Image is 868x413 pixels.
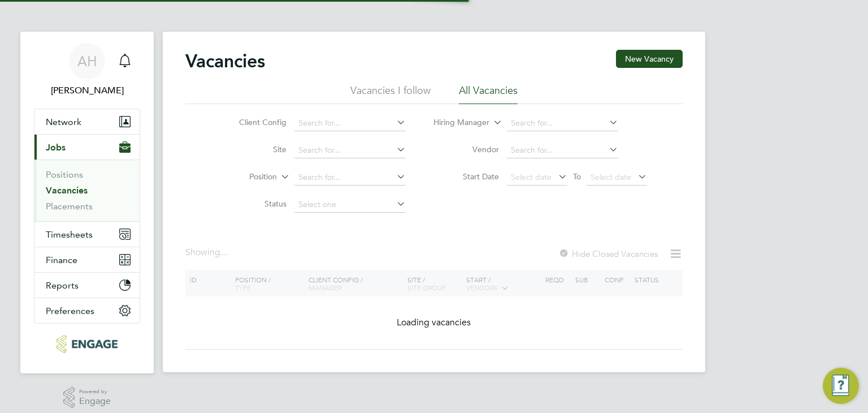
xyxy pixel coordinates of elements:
span: AH [77,54,97,68]
input: Search for... [507,143,618,158]
label: Position [212,171,277,183]
a: AH[PERSON_NAME] [34,43,140,97]
span: Network [46,117,81,127]
button: Reports [34,273,140,298]
span: Engage [79,397,111,406]
label: Hiring Manager [424,117,489,128]
span: Jobs [46,142,66,153]
span: Select date [511,172,552,182]
button: Preferences [34,298,140,323]
h2: Vacancies [185,50,265,72]
a: Placements [46,201,93,212]
button: New Vacancy [616,50,683,68]
nav: Main navigation [20,32,154,373]
a: Powered byEngage [63,387,111,408]
label: Vendor [434,144,499,154]
button: Network [34,109,140,134]
span: Preferences [46,306,94,316]
span: ... [220,247,227,258]
button: Engage Resource Center [823,368,859,404]
span: Powered by [79,387,111,397]
input: Search for... [294,115,406,131]
input: Search for... [294,170,406,186]
a: Positions [46,169,83,180]
input: Select one [294,197,406,213]
button: Finance [34,247,140,272]
span: Timesheets [46,229,93,240]
a: Go to home page [34,335,140,353]
button: Jobs [34,135,140,160]
img: conceptresources-logo-retina.png [57,335,117,353]
input: Search for... [294,143,406,158]
span: Alex Hyde [34,84,140,97]
label: Site [222,144,287,154]
input: Search for... [507,115,618,131]
li: Vacancies I follow [350,84,431,104]
div: Showing [185,247,229,259]
label: Status [222,199,287,209]
li: All Vacancies [459,84,518,104]
div: Jobs [34,160,140,221]
button: Timesheets [34,222,140,247]
span: To [570,169,584,184]
span: Finance [46,255,77,265]
label: Hide Closed Vacancies [558,248,658,259]
span: Reports [46,280,79,291]
a: Vacancies [46,185,88,196]
label: Client Config [222,117,287,127]
label: Start Date [434,171,499,182]
span: Select date [591,172,631,182]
